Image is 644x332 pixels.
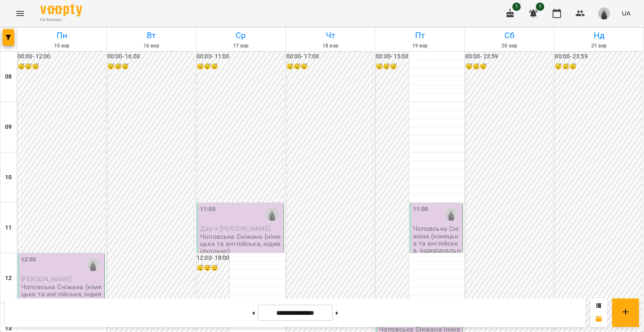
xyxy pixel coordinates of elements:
label: 11:00 [200,205,216,214]
h6: 18 вер [287,42,374,50]
h6: 😴😴😴 [376,62,408,71]
h6: 15 вер [18,42,105,50]
h6: 12:00 - 18:00 [197,254,229,263]
h6: Чт [287,29,374,42]
h6: Нд [556,29,642,42]
h6: 00:00 - 17:00 [286,52,374,61]
h6: 12 [5,274,12,283]
label: 11:00 [413,205,428,214]
h6: 😴😴😴 [286,62,374,71]
button: Menu [10,3,30,24]
h6: Ср [197,29,284,42]
h6: Вт [108,29,195,42]
h6: Сб [466,29,553,42]
h6: 08 [5,72,12,81]
h6: 20 вер [466,42,553,50]
h6: 00:00 - 12:00 [18,52,105,61]
h6: Пн [18,29,105,42]
h6: 09 [5,123,12,132]
h6: 00:00 - 11:00 [197,52,284,61]
h6: 00:00 - 23:59 [555,52,642,61]
h6: 😴😴😴 [465,62,553,71]
h6: 😴😴😴 [18,62,105,71]
span: For Business [40,17,82,23]
img: 465148d13846e22f7566a09ee851606a.jpeg [598,8,610,19]
p: Чоповська Сніжана (німецька та англійська, індивідуально) [413,225,461,261]
span: Дар'я [PERSON_NAME] [200,225,270,233]
p: Чоповська Сніжана (німецька та англійська, індивідуально) [21,283,103,305]
p: Чоповська Сніжана (німецька та англійська, індивідуально) [200,233,282,255]
h6: 😴😴😴 [197,264,229,273]
img: Чоповська Сніжана (н, а) [445,208,457,221]
span: UA [622,9,631,18]
h6: 10 [5,173,12,182]
h6: 00:00 - 13:00 [376,52,408,61]
img: Чоповська Сніжана (н, а) [87,259,99,271]
span: [PERSON_NAME] [21,275,72,283]
img: Voopty Logo [40,4,82,16]
h6: 16 вер [108,42,195,50]
img: Чоповська Сніжана (н, а) [266,208,278,221]
h6: 19 вер [377,42,463,50]
h6: 21 вер [556,42,642,50]
label: 12:00 [21,255,36,264]
h6: 😴😴😴 [555,62,642,71]
h6: 😴😴😴 [107,62,195,71]
span: 1 [536,3,544,11]
button: UA [618,5,634,21]
h6: 😴😴😴 [197,62,284,71]
h6: 17 вер [197,42,284,50]
h6: 00:00 - 16:00 [107,52,195,61]
h6: 11 [5,223,12,233]
span: 1 [512,3,521,11]
h6: 00:00 - 23:59 [465,52,553,61]
h6: Пт [377,29,463,42]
